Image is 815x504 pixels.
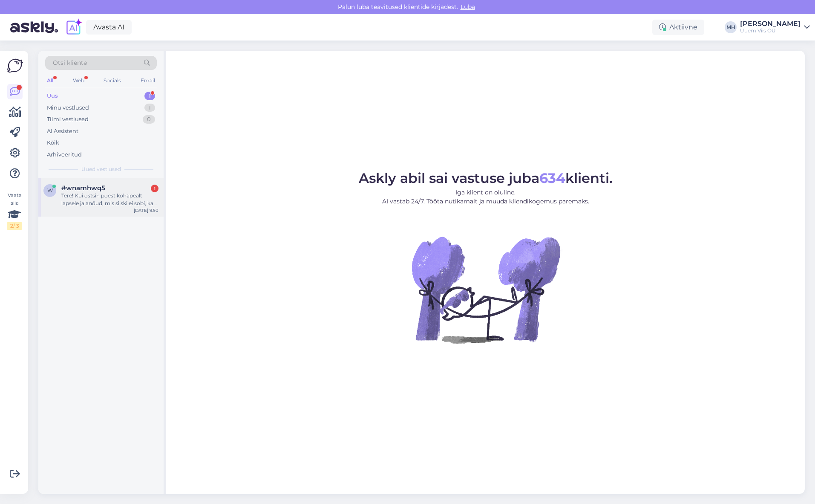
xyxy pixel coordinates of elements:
[740,20,810,34] a: [PERSON_NAME]Uuem Viis OÜ
[81,165,121,173] span: Uued vestlused
[47,127,78,136] div: AI Assistent
[45,75,55,86] div: All
[539,170,565,186] b: 634
[151,185,158,192] div: 1
[7,222,22,230] div: 2 / 3
[47,139,59,147] div: Kõik
[144,104,155,112] div: 1
[359,188,613,206] p: Iga klient on oluline. AI vastab 24/7. Tööta nutikamalt ja muuda kliendikogemus paremaks.
[47,104,89,112] div: Minu vestlused
[71,75,86,86] div: Web
[409,213,562,366] img: No Chat active
[47,92,58,100] div: Uus
[7,58,23,74] img: Askly Logo
[725,21,737,33] div: MH
[359,170,613,186] span: Askly abil sai vastuse juba klienti.
[102,75,123,86] div: Socials
[47,151,82,159] div: Arhiveeritud
[65,18,83,36] img: explore-ai
[7,191,22,230] div: Vaata siia
[652,20,704,35] div: Aktiivne
[86,20,132,35] a: Avasta AI
[61,192,158,207] div: Tere! Kui ostsin poest kohapealt lapsele jalanõud, mis siiski ei sobi, kas saan need siiski taval...
[139,75,157,86] div: Email
[143,115,155,124] div: 0
[47,115,89,124] div: Tiimi vestlused
[458,3,478,11] span: Luba
[740,27,801,34] div: Uuem Viis OÜ
[740,20,801,27] div: [PERSON_NAME]
[47,187,53,194] span: w
[134,207,158,214] div: [DATE] 9:50
[61,184,105,192] span: #wnamhwq5
[53,58,87,67] span: Otsi kliente
[144,92,155,100] div: 1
